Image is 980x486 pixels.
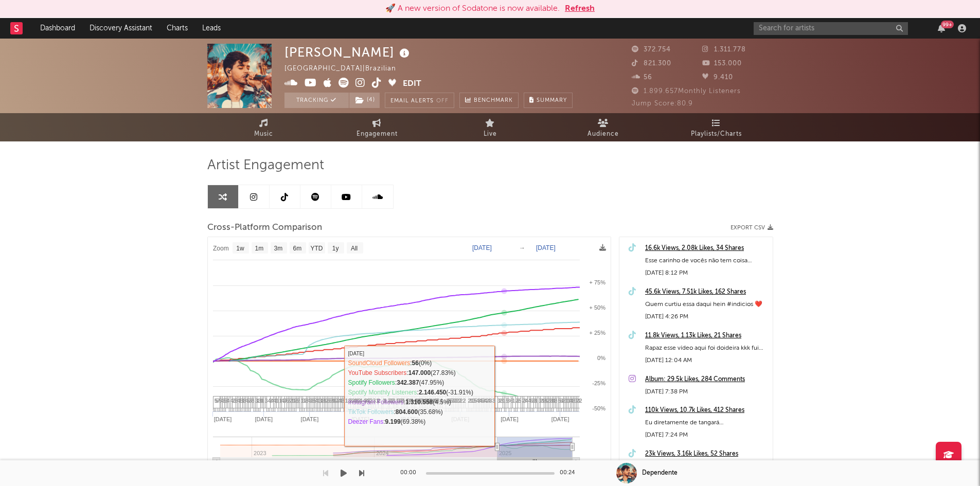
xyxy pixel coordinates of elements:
span: 1 [406,398,409,404]
div: Album: 29.5k Likes, 284 Comments [645,373,768,386]
span: 4 [315,398,318,404]
a: 110k Views, 10.7k Likes, 412 Shares [645,404,768,417]
span: 4 [281,398,284,404]
span: 1 [279,398,282,404]
span: 1 [565,398,568,404]
span: 1 [345,398,348,404]
text: + 50% [589,304,605,311]
text: + 75% [589,279,605,285]
input: Search for artists [754,22,908,35]
a: 45.6k Views, 7.51k Likes, 162 Shares [645,286,768,298]
span: 4 [363,398,366,404]
button: Tracking [284,93,349,108]
span: 821.300 [632,60,671,67]
span: 3 [492,398,495,404]
span: 6 [530,398,533,404]
span: 4 [268,398,271,404]
div: [DATE] 7:24 PM [645,429,768,441]
span: 1 [376,398,379,404]
span: 3 [255,398,258,404]
text: Zoom [213,245,229,252]
button: 99+ [938,24,945,32]
div: [DATE] 8:12 PM [645,267,768,279]
text: [DATE] [255,416,273,422]
a: Leads [195,18,228,39]
button: Summary [524,93,573,108]
span: Cross-Platform Comparison [207,222,322,234]
button: Edit [403,78,421,91]
span: 2 [352,398,355,404]
span: 4 [411,398,414,404]
button: Export CSV [730,225,773,231]
a: Benchmark [459,93,519,108]
span: 1 [301,398,304,404]
a: 16.6k Views, 2.08k Likes, 34 Shares [645,242,768,255]
span: 4 [360,398,363,404]
div: [DATE] 4:26 PM [645,311,768,323]
span: Engagement [357,128,398,140]
text: -50% [592,405,605,411]
text: [DATE] [300,416,318,422]
span: 3 [348,398,351,404]
div: [DATE] 7:38 PM [645,386,768,398]
a: Audience [547,113,660,141]
div: 00:00 [400,467,421,479]
div: Esse carinho de vocês não tem coisa melhor 🥰🫶🏻 #QuandoAChuvaPassar #thiagofreitas #fã #amor #sent... [645,255,768,267]
span: 5 [219,398,222,404]
text: 1w [236,245,244,252]
span: 2 [522,398,525,404]
div: 00:24 [560,467,580,479]
span: 5 [450,398,453,404]
span: 5 [558,398,561,404]
span: 2 [468,398,471,404]
span: 2 [458,398,461,404]
a: 11.8k Views, 1.13k Likes, 21 Shares [645,330,768,342]
div: Dependente [642,469,678,478]
span: 153.000 [702,60,742,67]
em: Off [436,98,449,104]
span: 3 [575,398,578,404]
span: 1.899.657 Monthly Listeners [632,88,741,95]
div: Eu diretamente de tangará [GEOGRAPHIC_DATA] terra do pastel, vim provar o famosa pastel aqui na p... [645,417,768,429]
span: 1 [503,398,506,404]
a: Engagement [320,113,434,141]
span: Playlists/Charts [691,128,742,140]
span: 2 [515,398,519,404]
span: ( 4 ) [349,93,380,108]
text: [DATE] [536,244,556,251]
text: YTD [310,245,323,252]
text: [DATE] [501,416,519,422]
text: All [350,245,357,252]
span: 2 [388,398,391,404]
span: 4 [434,398,437,404]
span: 2 [326,398,329,404]
span: 3 [447,398,450,404]
span: 2 [290,398,293,404]
text: [DATE] [551,416,569,422]
a: 23k Views, 3.16k Likes, 52 Shares [645,448,768,460]
span: 4 [569,398,573,404]
text: [DATE] [472,244,492,251]
span: Audience [587,128,619,140]
span: Benchmark [474,95,513,107]
button: Email AlertsOff [385,93,454,108]
text: [DATE] [213,416,231,422]
span: 4 [432,398,435,404]
div: [DATE] 12:04 AM [645,354,768,367]
span: 4 [271,398,274,404]
a: Live [434,113,547,141]
text: → [519,244,525,251]
span: 3 [497,398,501,404]
div: Rapaz esse vídeo aqui foi doideira kkk fui bater em SP para os pombos cagarem na minha cabeça 😂😂 ... [645,342,768,354]
span: 4 [479,398,483,404]
span: 4 [308,398,311,404]
span: 5 [506,398,509,404]
span: 4 [230,398,234,404]
span: 372.754 [632,46,671,53]
span: 4 [353,398,357,404]
span: 4 [221,398,224,404]
span: 1.311.778 [702,46,746,53]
